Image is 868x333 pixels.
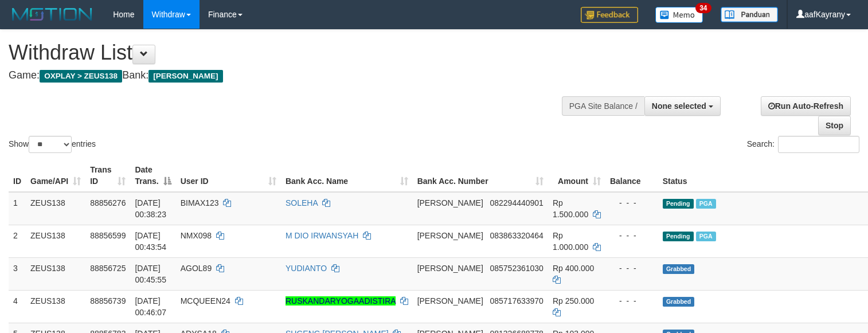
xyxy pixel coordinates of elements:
div: - - - [610,263,654,274]
span: Copy 083863320464 to clipboard [490,231,543,240]
th: Bank Acc. Number: activate to sort column ascending [413,159,548,192]
span: 34 [695,3,711,13]
span: Copy 082294440901 to clipboard [490,198,543,207]
span: [PERSON_NAME] [417,231,483,240]
img: MOTION_logo.png [9,6,96,23]
a: RUSKANDARYOGAADISTIRA [286,296,396,305]
img: panduan.png [721,7,778,22]
th: Trans ID: activate to sort column ascending [85,159,130,192]
th: Date Trans.: activate to sort column descending [130,159,175,192]
span: 88856276 [90,198,126,207]
th: Balance [605,159,658,192]
a: Stop [818,116,851,135]
span: BIMAX123 [181,198,219,207]
span: OXPLAY > ZEUS138 [40,70,122,83]
span: None selected [652,101,706,111]
a: SOLEHA [286,198,318,207]
select: Showentries [29,136,72,153]
input: Search: [778,136,859,153]
th: Bank Acc. Name: activate to sort column ascending [281,159,413,192]
h1: Withdraw List [9,41,567,64]
span: Copy 085717633970 to clipboard [490,296,543,305]
div: PGA Site Balance / [562,96,644,116]
td: 3 [9,257,26,290]
span: MCQUEEN24 [181,296,230,305]
h4: Game: Bank: [9,70,567,81]
span: [DATE] 00:46:07 [135,296,166,317]
td: ZEUS138 [26,225,85,257]
th: Amount: activate to sort column ascending [548,159,605,192]
div: - - - [610,295,654,307]
td: 4 [9,290,26,323]
span: Pending [663,232,694,241]
button: None selected [644,96,721,116]
span: 88856739 [90,296,126,305]
span: Copy 085752361030 to clipboard [490,264,543,273]
span: 88856599 [90,231,126,240]
span: Marked by aafkaynarin [696,199,716,209]
img: Feedback.jpg [581,7,638,23]
span: NMX098 [181,231,212,240]
span: Grabbed [663,297,695,307]
span: Pending [663,199,694,209]
span: Marked by aafkaynarin [696,232,716,241]
div: - - - [610,197,654,209]
label: Search: [747,136,859,153]
img: Button%20Memo.svg [655,7,703,23]
span: 88856725 [90,264,126,273]
span: [DATE] 00:45:55 [135,264,166,284]
span: [DATE] 00:38:23 [135,198,166,219]
span: AGOL89 [181,264,212,273]
td: 2 [9,225,26,257]
span: Rp 1.000.000 [553,231,588,252]
th: User ID: activate to sort column ascending [176,159,281,192]
td: ZEUS138 [26,257,85,290]
th: ID [9,159,26,192]
span: Grabbed [663,264,695,274]
th: Game/API: activate to sort column ascending [26,159,85,192]
a: M DIO IRWANSYAH [286,231,358,240]
td: 1 [9,192,26,225]
span: [PERSON_NAME] [417,264,483,273]
span: [DATE] 00:43:54 [135,231,166,252]
td: ZEUS138 [26,290,85,323]
a: YUDIANTO [286,264,327,273]
div: - - - [610,230,654,241]
span: Rp 1.500.000 [553,198,588,219]
span: Rp 250.000 [553,296,594,305]
span: Rp 400.000 [553,264,594,273]
a: Run Auto-Refresh [761,96,851,116]
span: [PERSON_NAME] [148,70,222,83]
span: [PERSON_NAME] [417,296,483,305]
td: ZEUS138 [26,192,85,225]
label: Show entries [9,136,96,153]
span: [PERSON_NAME] [417,198,483,207]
